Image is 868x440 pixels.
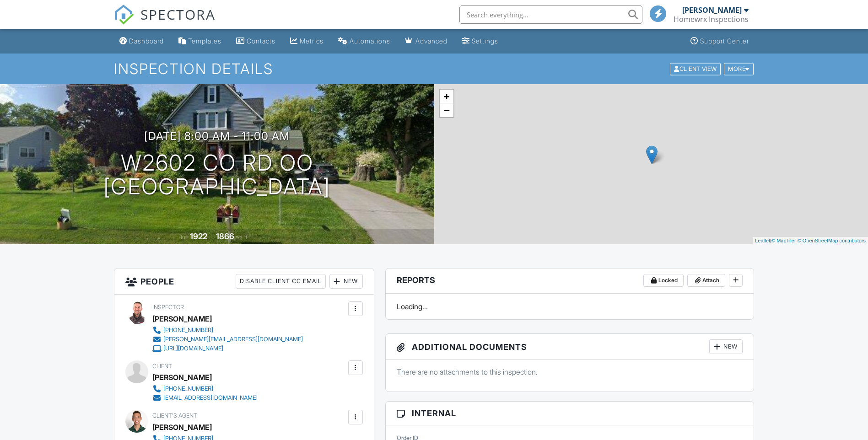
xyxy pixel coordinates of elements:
a: Client View [669,65,723,72]
div: [PERSON_NAME] [152,312,212,326]
div: [EMAIL_ADDRESS][DOMAIN_NAME] [163,394,258,402]
a: Support Center [687,33,753,50]
div: Contacts [247,37,275,45]
h3: [DATE] 8:00 am - 11:00 am [144,130,290,142]
a: Metrics [286,33,327,50]
a: © OpenStreetMap contributors [798,238,866,243]
div: [PHONE_NUMBER] [163,327,213,334]
div: Settings [472,37,498,45]
a: [PHONE_NUMBER] [152,326,303,335]
h3: People [114,268,374,295]
div: Dashboard [129,37,164,45]
div: [PERSON_NAME] [152,370,212,384]
input: Search everything... [459,5,642,24]
div: [URL][DOMAIN_NAME] [163,345,223,352]
div: [PHONE_NUMBER] [163,385,213,392]
div: Disable Client CC Email [236,274,326,289]
div: Support Center [700,37,749,45]
div: | [753,237,868,245]
h1: W2602 Co Rd OO [GEOGRAPHIC_DATA] [103,151,330,199]
a: SPECTORA [114,12,216,32]
div: Metrics [300,37,323,45]
span: SPECTORA [140,5,216,24]
span: sq. ft. [236,234,248,241]
div: Client View [670,63,721,75]
a: Settings [458,33,502,50]
div: Templates [188,37,221,45]
div: New [709,339,743,354]
span: Built [178,234,189,241]
a: © MapTiler [771,238,796,243]
a: [URL][DOMAIN_NAME] [152,344,303,353]
div: More [724,63,754,75]
h1: Inspection Details [114,61,755,77]
span: Client's Agent [152,412,197,419]
a: Contacts [232,33,279,50]
a: Dashboard [116,33,167,50]
a: Automations (Basic) [334,33,394,50]
div: [PERSON_NAME] [682,5,742,15]
a: Templates [175,33,225,50]
img: The Best Home Inspection Software - Spectora [114,5,134,25]
h3: Internal [386,402,754,425]
a: [EMAIL_ADDRESS][DOMAIN_NAME] [152,393,258,402]
h3: Additional Documents [386,334,754,360]
div: [PERSON_NAME][EMAIL_ADDRESS][DOMAIN_NAME] [163,336,303,343]
p: There are no attachments to this inspection. [397,367,743,377]
div: 1922 [190,231,207,241]
div: Advanced [415,37,447,45]
div: Automations [350,37,390,45]
div: New [329,274,363,289]
a: Leaflet [755,238,770,243]
a: [PERSON_NAME][EMAIL_ADDRESS][DOMAIN_NAME] [152,335,303,344]
a: Zoom out [440,103,453,117]
div: 1866 [216,231,234,241]
div: Homewrx Inspections [674,15,749,24]
span: Client [152,363,172,370]
a: Advanced [401,33,451,50]
a: Zoom in [440,90,453,103]
a: [PHONE_NUMBER] [152,384,258,393]
span: Inspector [152,304,184,311]
a: [PERSON_NAME] [152,420,212,434]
